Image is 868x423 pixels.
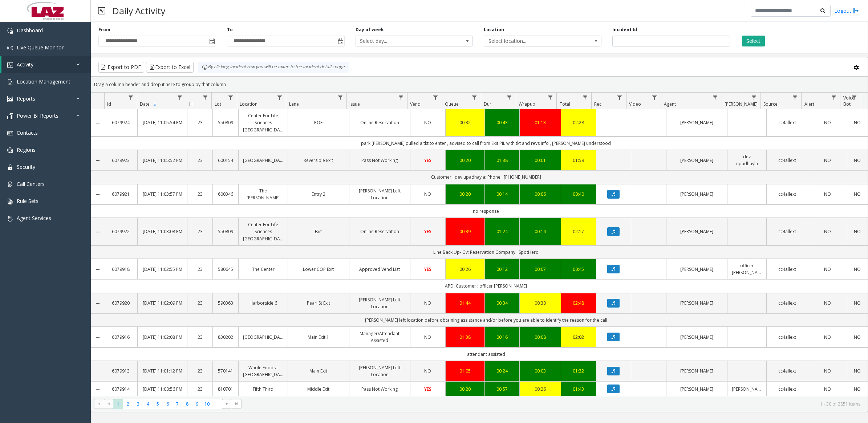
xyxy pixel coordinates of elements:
img: 'icon' [7,79,13,85]
img: infoIcon.svg [202,64,208,70]
a: 01:38 [450,334,480,341]
td: [PERSON_NAME] left location before obtaining assistance and/or before you are able to identify th... [104,313,868,327]
div: 00:03 [524,367,556,374]
a: NO [812,191,843,198]
a: NO [812,334,843,341]
a: NO [852,228,863,235]
div: 00:06 [524,191,556,198]
span: H [189,101,192,107]
div: 00:39 [450,228,480,235]
a: 23 [192,228,208,235]
a: cc4allext [771,266,803,273]
a: 01:44 [450,300,480,306]
a: 6079914 [109,386,133,393]
span: Page 5 [153,399,163,409]
a: Logout [834,7,859,15]
a: cc4allext [771,157,803,164]
a: Online Reservation [354,228,406,235]
a: 01:13 [524,119,556,126]
span: Page 4 [143,399,153,409]
a: 6079913 [109,367,133,374]
div: 00:20 [450,157,480,164]
a: 6079924 [109,119,133,126]
div: 01:24 [489,228,515,235]
a: 00:14 [489,191,515,198]
a: Parker Filter Menu [749,93,759,102]
a: Source Filter Menu [790,93,800,102]
span: Select location... [484,36,577,46]
span: NO [424,368,431,374]
a: Agent Filter Menu [710,93,720,102]
a: 02:17 [565,228,592,235]
a: Collapse Details [91,229,104,235]
label: Incident Id [612,27,637,33]
div: Drag a column header and drop it here to group by that column [91,78,868,91]
a: Total Filter Menu [580,93,590,102]
a: NO [852,191,863,198]
a: Collapse Details [91,267,104,272]
a: NO [812,300,843,306]
a: Location Filter Menu [275,93,284,102]
a: Online Reservation [354,119,406,126]
span: YES [424,266,431,272]
label: Location [484,27,504,33]
h3: Daily Activity [109,2,169,20]
a: Pass Not Working [354,157,406,164]
button: Export to PDF [98,62,144,73]
a: Id Filter Menu [126,93,135,102]
span: Page 6 [163,399,173,409]
div: 00:07 [524,266,556,273]
a: 00:24 [489,367,515,374]
span: Queue [445,101,459,107]
a: 00:30 [524,300,556,306]
td: Customer : dev upadhayla; Phone : [PHONE_NUMBER] [104,170,868,184]
span: Lane [289,101,299,107]
span: Live Queue Monitor [17,44,64,51]
span: Page 9 [192,399,202,409]
span: Dur [484,101,491,107]
a: [PERSON_NAME] [671,228,723,235]
a: Pearl St Exit [292,300,344,306]
img: 'icon' [7,216,13,221]
a: NO [812,157,843,164]
a: 6079916 [109,334,133,341]
span: Date [140,101,150,107]
div: 00:01 [524,157,556,164]
a: [PERSON_NAME] [671,266,723,273]
a: 00:26 [524,386,556,393]
a: 00:57 [489,386,515,393]
span: NO [424,334,431,340]
a: cc4allext [771,386,803,393]
span: Rule Sets [17,198,38,204]
span: Toggle popup [208,36,216,46]
a: 02:48 [565,300,592,306]
a: 23 [192,386,208,393]
a: [DATE] 11:00:56 PM [142,386,182,393]
span: Location [240,101,257,107]
span: Location Management [17,78,70,85]
img: 'icon' [7,182,13,187]
span: Power BI Reports [17,112,58,119]
a: Center For Life Sciences [GEOGRAPHIC_DATA] [243,221,283,242]
a: 23 [192,157,208,164]
a: YES [415,228,441,235]
div: 00:20 [450,386,480,393]
a: NO [415,119,441,126]
a: NO [852,119,863,126]
td: park [PERSON_NAME] pulled a tkt to enter , advised to call from Exit PIL with tkt and revs info ,... [104,137,868,150]
span: NO [424,119,431,126]
a: [DATE] 11:02:55 PM [142,266,182,273]
div: 01:59 [565,157,592,164]
span: Regions [17,146,36,153]
a: YES [415,266,441,273]
a: 00:16 [489,334,515,341]
a: [PERSON_NAME] [732,386,762,393]
a: [DATE] 11:01:12 PM [142,367,182,374]
td: Line Back Up- Gv; Reservation Company : SpotHero [104,245,868,259]
a: 00:34 [489,300,515,306]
